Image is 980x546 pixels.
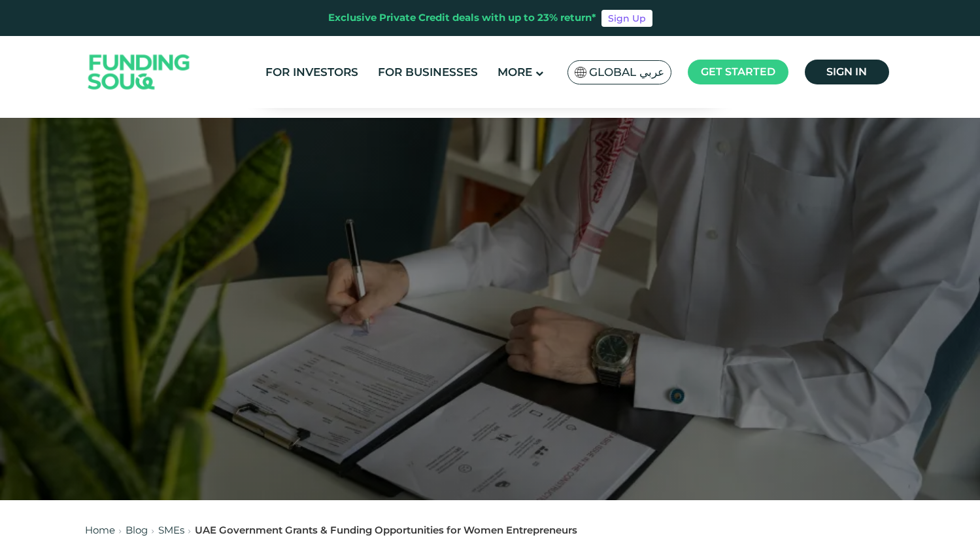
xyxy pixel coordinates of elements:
div: Exclusive Private Credit deals with up to 23% return* [328,10,596,26]
img: SA Flag [575,67,586,78]
span: More [498,65,532,79]
span: Global عربي [589,65,664,80]
a: Home [85,524,115,536]
a: Sign in [805,60,889,84]
a: Blog [126,524,148,536]
a: Sign Up [601,10,652,27]
a: SMEs [158,524,184,536]
div: UAE Government Grants & Funding Opportunities for Women Entrepreneurs [195,523,577,538]
span: Sign in [826,65,867,78]
a: For Businesses [375,62,481,83]
a: For Investors [262,62,362,83]
span: Get started [701,65,775,78]
img: Logo [75,39,203,105]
